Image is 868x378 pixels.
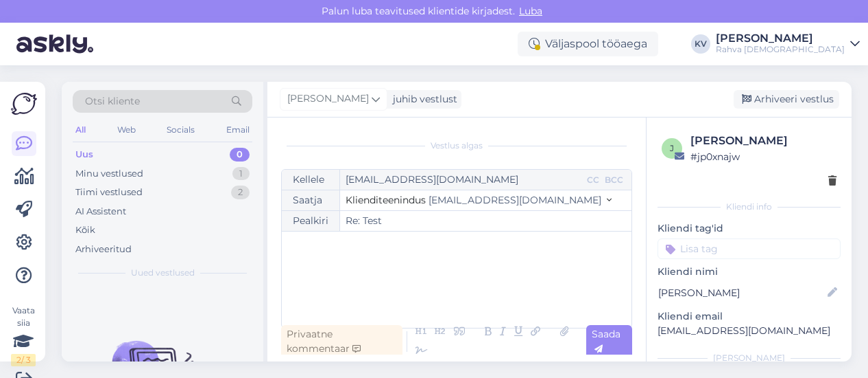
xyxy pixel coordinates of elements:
input: Lisa tag [658,238,841,259]
div: All [73,121,88,139]
div: KV [691,34,710,54]
div: Socials [164,121,197,139]
div: Email [224,121,252,139]
div: Kliendi info [658,201,841,213]
div: # jp0xnajw [690,149,836,164]
div: Vestlus algas [281,140,632,152]
div: CC [584,174,602,186]
p: Kliendi email [658,309,841,324]
div: 2 / 3 [11,354,36,366]
div: Web [114,121,138,139]
div: 2 [231,186,250,199]
img: Askly Logo [11,93,37,115]
div: juhib vestlust [387,92,457,107]
div: Arhiveeritud [75,243,132,256]
div: Rahva [DEMOGRAPHIC_DATA] [716,44,845,55]
span: j [670,143,674,153]
p: Kliendi nimi [658,265,841,279]
div: Uus [75,148,93,162]
div: Arhiveeri vestlus [734,90,839,109]
div: Tiimi vestlused [75,186,143,199]
button: Klienditeenindus [EMAIL_ADDRESS][DOMAIN_NAME] [346,193,612,208]
span: Luba [515,5,546,17]
div: Pealkiri [282,211,340,231]
div: Privaatne kommentaar [281,325,402,358]
span: [EMAIL_ADDRESS][DOMAIN_NAME] [429,194,601,206]
input: Recepient... [340,170,584,190]
div: 0 [230,148,250,162]
input: Write subject here... [340,211,631,231]
input: Lisa nimi [658,285,825,300]
div: [PERSON_NAME] [658,352,841,364]
div: Väljaspool tööaega [518,32,658,56]
span: Saada [592,328,620,355]
div: 1 [232,167,250,181]
div: [PERSON_NAME] [716,33,845,44]
span: [PERSON_NAME] [287,91,369,107]
div: Kõik [75,223,95,237]
div: Kellele [282,170,340,190]
div: Minu vestlused [75,167,143,181]
span: Klienditeenindus [346,194,426,206]
a: [PERSON_NAME]Rahva [DEMOGRAPHIC_DATA] [716,33,860,55]
div: Vaata siia [11,304,36,366]
div: Saatja [282,190,340,210]
p: Kliendi tag'id [658,221,841,236]
div: BCC [602,174,626,186]
span: Otsi kliente [85,94,140,109]
span: Uued vestlused [131,267,195,279]
div: [PERSON_NAME] [690,133,836,149]
div: AI Assistent [75,205,126,219]
p: [EMAIL_ADDRESS][DOMAIN_NAME] [658,324,841,338]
